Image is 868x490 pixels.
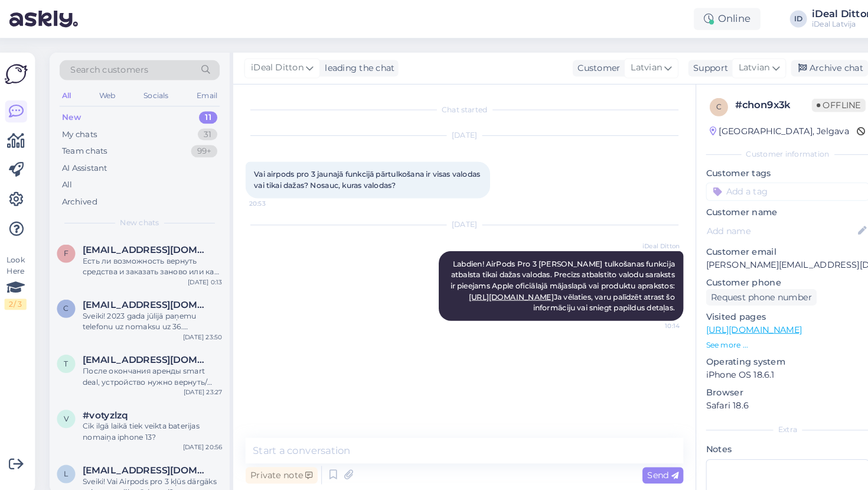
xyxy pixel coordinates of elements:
div: leading the chat [314,60,386,72]
div: Есть ли возможность вернуть средства и заказать заново или как то поменять заказ ? [85,246,220,268]
span: lukabl072@gmail.com [85,449,208,459]
p: Safari 18.6 [687,385,844,398]
div: [DATE] [242,125,665,136]
div: iDeal Ditton [789,9,848,18]
span: c [697,99,702,108]
div: Archive chat [769,58,843,74]
span: Search customers [73,61,148,74]
span: 10:14 [617,310,661,319]
div: Extra [687,410,844,420]
span: Labdien! AirPods Pro 3 [PERSON_NAME] tulkošanas funkcija atbalsta tikai dažas valodas. Precīzs at... [440,250,658,301]
div: Team chats [65,140,109,152]
p: Notes [687,427,844,440]
div: Sveiki! 2023 gada jūlijā paņemu telefonu uz nomaksu uz 36. mēnešiem pēc smartdeal programmas. Vai... [85,300,220,321]
div: AI Assistant [65,157,109,168]
p: Visited pages [687,300,844,312]
span: t [67,346,71,355]
span: 20:53 [246,192,290,201]
div: All [63,85,76,100]
span: farladerfeed@gmail.com [85,236,208,246]
div: 31 [196,124,215,136]
div: New [65,108,83,119]
div: ID [768,10,784,27]
p: Customer tags [687,161,844,174]
div: # chon9x3k [715,95,789,109]
span: c [67,293,72,302]
span: Latvian [718,59,748,72]
div: Email [192,85,217,100]
div: Customer [558,60,604,72]
div: Look Here [9,246,31,299]
span: Latvian [614,59,644,72]
div: 11 [197,108,215,119]
span: Vai airpods pro 3 jaunajā funkcijā pārtulkošana ir visas valodas vai tikai dažas? Nosauc, kuras v... [250,164,471,183]
div: All [65,173,75,184]
p: See more ... [687,328,844,339]
div: 99+ [190,140,215,152]
span: f [67,240,71,249]
div: [DATE] 20:56 [182,427,220,436]
span: iDeal Ditton [617,233,661,242]
p: iPhone OS 18.6.1 [687,356,844,368]
div: Socials [141,85,170,100]
div: [DATE] 23:50 [182,321,220,330]
div: Chat started [242,100,665,111]
p: Customer email [687,237,844,249]
input: Add a tag [687,176,844,194]
span: titovsnikita20@gmail.com [85,342,208,353]
img: Askly Logo [9,60,32,83]
p: Operating system [687,343,844,356]
div: [GEOGRAPHIC_DATA], Jelgava [690,121,825,133]
p: Customer name [687,199,844,211]
div: [DATE] 0:13 [187,268,220,277]
div: Request phone number [687,279,794,295]
div: Online [675,8,739,29]
p: [PERSON_NAME][EMAIL_ADDRESS][DOMAIN_NAME] [687,249,844,262]
a: [URL][DOMAIN_NAME] [687,313,779,323]
p: Browser [687,373,844,385]
div: [DATE] [242,212,665,222]
span: l [67,453,71,462]
span: iDeal Ditton [247,59,298,72]
span: Offline [789,95,841,108]
a: iDeal DittoniDeal Latvija [789,9,861,28]
span: cirule70@gmail.com [85,289,208,300]
p: Customer phone [687,267,844,279]
a: [URL][DOMAIN_NAME] [458,282,540,291]
div: Sveiki! Vai Airpods pro 3 kļūs dārgāks vai cena paliks tāda pati? [85,459,220,481]
input: Add name [687,216,831,229]
span: Send [630,453,660,464]
span: #votyzlzq [85,395,129,406]
div: [DATE] 23:27 [182,374,220,383]
div: Archived [65,189,99,201]
div: Private note [242,451,312,467]
div: iDeal Latvija [789,18,848,28]
div: Cik ilgā laikā tiek veikta baterijas nomaiņa iphone 13? [85,406,220,427]
div: Customer information [687,144,844,154]
span: New chats [121,210,159,220]
div: Web [99,85,119,100]
div: После окончания аренды smart deal, устройство нужно вернуть/обменять или можно оставить себе ? Уж... [85,353,220,374]
div: My chats [65,124,99,136]
span: v [67,400,71,408]
div: 2 / 3 [9,288,31,299]
div: Support [670,60,708,72]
